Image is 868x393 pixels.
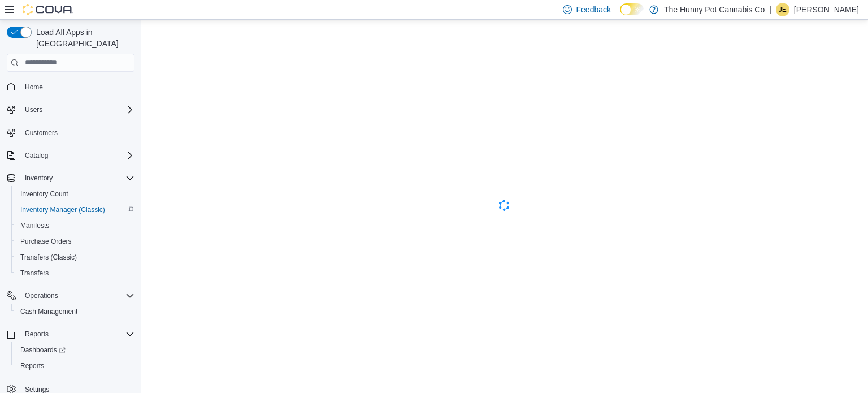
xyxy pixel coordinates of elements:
span: Feedback [576,4,611,15]
a: Inventory Count [16,187,73,201]
button: Inventory [20,171,57,185]
span: JE [779,3,787,16]
a: Transfers (Classic) [16,251,81,264]
a: Dashboards [16,343,70,357]
span: Manifests [20,221,49,230]
a: Inventory Manager (Classic) [16,203,110,217]
button: Catalog [2,148,139,163]
span: Catalog [25,151,48,160]
a: Reports [16,359,49,373]
button: Reports [2,326,139,342]
span: Operations [20,289,134,303]
button: Transfers (Classic) [11,249,139,265]
button: Transfers [11,265,139,281]
span: Catalog [20,149,134,162]
button: Users [20,103,47,116]
a: Transfers [16,266,53,280]
button: Reports [20,327,53,341]
button: Catalog [20,149,53,162]
span: Operations [25,291,58,300]
p: [PERSON_NAME] [794,3,859,16]
span: Purchase Orders [16,235,134,248]
a: Home [20,80,47,94]
span: Inventory [25,174,53,183]
input: Dark Mode [620,3,644,15]
img: Cova [23,4,73,15]
span: Dark Mode [620,15,620,16]
span: Reports [25,330,49,339]
button: Inventory Manager (Classic) [11,202,139,218]
span: Transfers (Classic) [20,253,77,262]
span: Transfers [16,266,134,280]
span: Inventory Manager (Classic) [16,203,134,217]
span: Inventory [20,171,134,185]
span: Reports [20,361,44,370]
button: Inventory Count [11,186,139,202]
span: Transfers (Classic) [16,251,134,264]
span: Customers [25,128,58,137]
button: Inventory [2,170,139,186]
span: Home [25,83,43,92]
span: Cash Management [20,307,77,316]
span: Cash Management [16,305,134,318]
button: Operations [20,289,63,303]
button: Manifests [11,218,139,234]
span: Reports [20,327,134,341]
button: Cash Management [11,304,139,319]
span: Reports [16,359,134,373]
a: Purchase Orders [16,235,76,248]
a: Customers [20,126,62,140]
span: Load All Apps in [GEOGRAPHIC_DATA] [32,27,134,49]
a: Cash Management [16,305,82,318]
span: Transfers [20,269,49,278]
span: Users [20,103,134,116]
p: | [769,3,771,16]
span: Dashboards [16,343,134,357]
span: Home [20,80,134,94]
button: Purchase Orders [11,234,139,249]
span: Dashboards [20,346,66,355]
a: Manifests [16,219,54,232]
span: Inventory Manager (Classic) [20,205,105,214]
button: Home [2,79,139,95]
a: Dashboards [11,342,139,358]
span: Manifests [16,219,134,232]
button: Customers [2,124,139,141]
span: Users [25,105,42,114]
div: Jillian Emerson [776,3,789,16]
span: Customers [20,126,134,140]
button: Operations [2,288,139,304]
span: Inventory Count [16,187,134,201]
button: Reports [11,358,139,374]
span: Purchase Orders [20,237,72,246]
button: Users [2,102,139,118]
p: The Hunny Pot Cannabis Co [664,3,765,16]
span: Inventory Count [20,189,68,198]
